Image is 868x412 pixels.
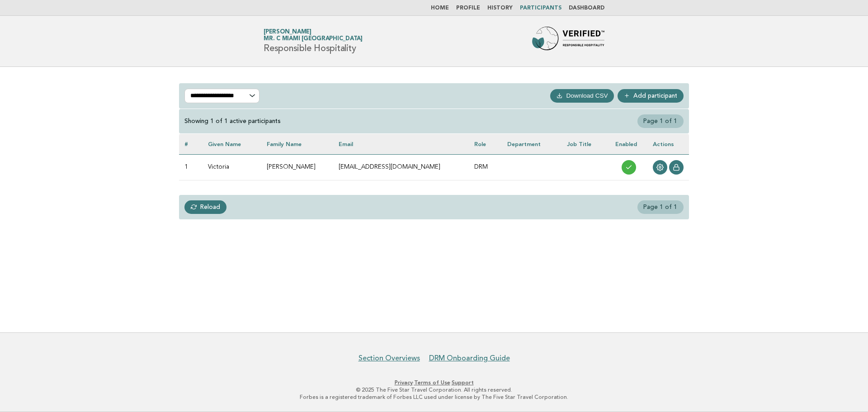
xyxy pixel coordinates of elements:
a: Profile [456,5,480,11]
p: Forbes is a registered trademark of Forbes LLC used under license by The Five Star Travel Corpora... [157,393,711,401]
a: Home [431,5,449,11]
th: Role [469,134,502,154]
img: Forbes Travel Guide [532,27,604,56]
a: Privacy [395,379,413,386]
a: Dashboard [569,5,604,11]
th: Family name [261,134,333,154]
div: Showing 1 of 1 active participants [184,117,281,125]
a: DRM Onboarding Guide [429,354,510,363]
td: DRM [469,154,502,180]
button: Download CSV [550,89,614,103]
th: Department [502,134,561,154]
a: Terms of Use [414,379,450,386]
td: [EMAIL_ADDRESS][DOMAIN_NAME] [333,154,469,180]
th: Enabled [610,134,647,154]
a: Participants [520,5,561,11]
a: [PERSON_NAME]Mr. C Miami [GEOGRAPHIC_DATA] [264,29,363,42]
th: # [179,134,203,154]
span: Mr. C Miami [GEOGRAPHIC_DATA] [264,36,363,42]
h1: Responsible Hospitality [264,29,363,53]
a: Section Overviews [359,354,420,363]
th: Email [333,134,469,154]
th: Given name [203,134,261,154]
td: [PERSON_NAME] [261,154,333,180]
th: Job Title [561,134,610,154]
p: © 2025 The Five Star Travel Corporation. All rights reserved. [157,386,711,393]
a: History [487,5,513,11]
p: · · [157,379,711,386]
td: 1 [179,154,203,180]
td: Victoria [203,154,261,180]
a: Add participant [618,89,684,103]
a: Reload [184,200,226,214]
a: Support [452,379,474,386]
